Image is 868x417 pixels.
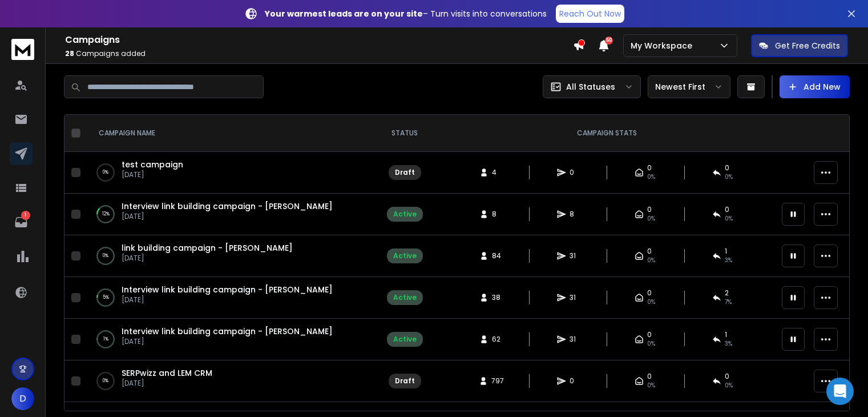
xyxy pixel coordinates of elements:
[725,339,732,348] span: 3 %
[725,372,729,381] span: 0
[647,381,655,390] span: 0%
[570,168,581,177] span: 0
[725,247,727,256] span: 1
[370,115,439,152] th: STATUS
[122,337,333,346] p: [DATE]
[492,251,503,260] span: 84
[122,212,333,221] p: [DATE]
[122,367,212,379] a: SERPwizz and LEM CRM
[85,115,370,152] th: CAMPAIGN NAME
[775,40,840,51] p: Get Free Credits
[122,170,183,179] p: [DATE]
[85,360,370,402] td: 0%SERPwizz and LEM CRM[DATE]
[85,319,370,360] td: 1%Interview link building campaign - [PERSON_NAME][DATE]
[122,284,333,295] a: Interview link building campaign - [PERSON_NAME]
[65,33,573,47] h1: Campaigns
[570,293,581,302] span: 31
[10,211,33,234] a: 1
[647,288,652,298] span: 0
[65,49,74,58] span: 28
[570,376,581,386] span: 0
[780,75,850,98] button: Add New
[393,251,417,260] div: Active
[65,49,573,58] p: Campaigns added
[492,210,503,219] span: 8
[122,242,293,254] a: link building campaign - [PERSON_NAME]
[647,330,652,339] span: 0
[122,326,333,337] a: Interview link building campaign - [PERSON_NAME]
[85,235,370,277] td: 0%link building campaign - [PERSON_NAME][DATE]
[566,81,615,93] p: All Statuses
[725,163,729,173] span: 0
[647,339,655,348] span: 0%
[11,39,34,60] img: logo
[826,378,854,405] div: Open Intercom Messenger
[103,250,108,262] p: 0 %
[647,163,652,173] span: 0
[103,167,108,178] p: 0 %
[725,205,729,214] span: 0
[21,211,30,220] p: 1
[570,251,581,260] span: 31
[265,8,547,19] p: – Turn visits into conversations
[556,5,624,23] a: Reach Out Now
[103,375,108,387] p: 0 %
[605,37,613,45] span: 50
[648,75,730,98] button: Newest First
[492,335,503,344] span: 62
[559,8,621,19] p: Reach Out Now
[85,194,370,235] td: 12%Interview link building campaign - [PERSON_NAME][DATE]
[393,335,417,344] div: Active
[122,201,333,212] a: Interview link building campaign - [PERSON_NAME]
[102,209,110,220] p: 12 %
[439,115,775,152] th: CAMPAIGN STATS
[122,159,183,170] a: test campaign
[647,205,652,214] span: 0
[122,254,293,263] p: [DATE]
[751,34,848,57] button: Get Free Credits
[395,376,415,386] div: Draft
[122,379,212,388] p: [DATE]
[11,387,34,410] button: D
[647,298,655,307] span: 0%
[570,335,581,344] span: 31
[725,330,727,339] span: 1
[393,293,417,302] div: Active
[725,173,733,182] span: 0%
[491,376,504,386] span: 797
[725,381,733,390] span: 0%
[85,152,370,194] td: 0%test campaign[DATE]
[647,256,655,265] span: 0%
[492,293,503,302] span: 38
[631,40,697,51] p: My Workspace
[725,256,732,265] span: 3 %
[103,292,109,303] p: 5 %
[725,298,732,307] span: 7 %
[393,210,417,219] div: Active
[647,173,655,182] span: 0%
[265,8,423,19] strong: Your warmest leads are on your site
[647,372,652,381] span: 0
[647,247,652,256] span: 0
[492,168,503,177] span: 4
[85,277,370,319] td: 5%Interview link building campaign - [PERSON_NAME][DATE]
[647,214,655,223] span: 0%
[122,295,333,304] p: [DATE]
[570,210,581,219] span: 8
[395,168,415,177] div: Draft
[725,288,729,298] span: 2
[725,214,733,223] span: 0 %
[103,334,108,345] p: 1 %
